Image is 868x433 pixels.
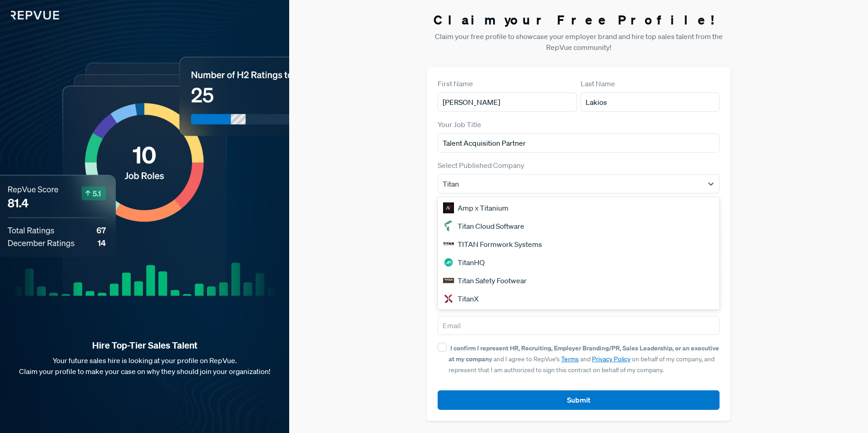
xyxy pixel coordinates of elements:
[438,316,720,335] input: Email
[438,199,720,217] div: Amp x Titanium
[438,271,720,290] div: Titan Safety Footwear
[561,355,579,363] a: Terms
[438,133,720,153] input: Title
[438,235,720,253] div: TITAN Formwork Systems
[15,340,275,351] strong: Hire Top-Tier Sales Talent
[438,217,720,235] div: Titan Cloud Software
[427,31,730,53] p: Claim your free profile to showcase your employer brand and hire top sales talent from the RepVue...
[438,253,720,271] div: TitanHQ
[449,344,719,374] span: and I agree to RepVue’s and on behalf of my company, and represent that I am authorized to sign t...
[438,390,720,410] button: Submit
[443,257,454,268] img: TitanHQ
[438,93,577,112] input: First Name
[438,78,473,89] label: First Name
[581,78,615,89] label: Last Name
[443,221,454,231] img: Titan Cloud Software
[15,355,275,377] p: Your future sales hire is looking at your profile on RepVue. Claim your profile to make your case...
[427,12,730,28] h3: Claim your Free Profile!
[443,293,454,304] img: TitanX
[438,160,524,171] label: Select Published Company
[592,355,631,363] a: Privacy Policy
[443,202,454,213] img: Amp x Titanium
[443,275,454,286] img: Titan Safety Footwear
[449,344,719,363] strong: I confirm I represent HR, Recruiting, Employer Branding/PR, Sales Leadership, or an executive at ...
[438,119,481,130] label: Your Job Title
[581,93,720,112] input: Last Name
[443,239,454,250] img: TITAN Formwork Systems
[438,290,720,308] div: TitanX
